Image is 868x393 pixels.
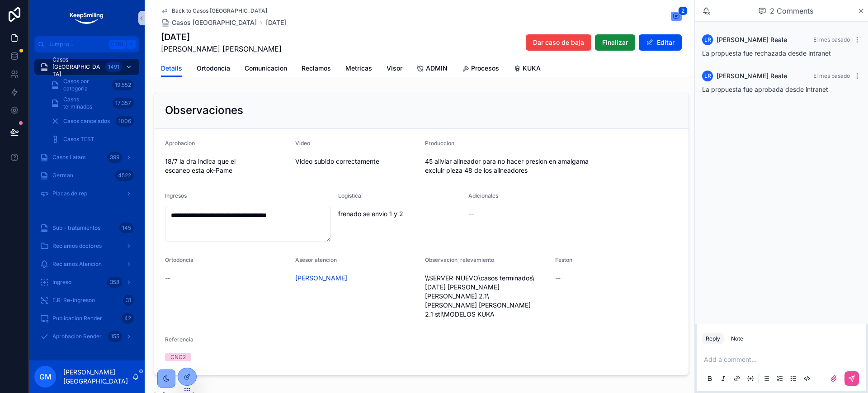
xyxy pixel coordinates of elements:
[39,371,52,382] span: GM
[387,64,402,73] span: Visor
[63,136,94,143] span: Casos TEST
[338,192,361,199] span: Logistica
[639,34,682,51] button: Editar
[165,256,193,263] span: Ortodoncia
[295,140,310,147] span: Video
[115,170,134,181] div: 4522
[45,95,139,111] a: Casos terminados17.357
[266,18,286,27] a: [DATE]
[514,60,541,78] a: KUKA
[555,274,561,283] span: --
[197,64,230,73] span: Ortodoncia
[52,172,73,179] span: German
[702,333,724,344] button: Reply
[69,11,104,25] img: App logo
[161,43,282,54] span: [PERSON_NAME] [PERSON_NAME]
[717,35,787,44] span: [PERSON_NAME] Reale
[338,209,461,218] span: frenado se envio 1 y 2
[161,60,182,77] a: Details
[34,292,139,308] a: E.R-Re-ingresoo31
[122,313,134,324] div: 42
[34,310,139,327] a: Publicacion Render42
[165,103,243,118] h2: Observaciones
[295,256,337,263] span: Asesor atencion
[63,118,110,125] span: Casos cancelados
[161,64,182,73] span: Details
[387,60,402,78] a: Visor
[245,60,287,78] a: Comunicacion
[165,140,195,147] span: Aprobacion
[425,140,454,147] span: Produccion
[45,131,139,147] a: Casos TEST
[63,96,109,110] span: Casos terminados
[34,238,139,254] a: Reclamos doctores
[165,336,193,343] span: Referencia
[671,12,682,23] button: 2
[48,41,106,48] span: Jump to...
[34,256,139,272] a: Reclamos Atencion
[52,242,102,250] span: Reclamos doctores
[29,52,145,360] div: scrollable content
[704,72,711,80] span: LR
[425,256,494,263] span: Observacion_relevamiento
[107,277,122,288] div: 358
[471,64,499,73] span: Procesos
[245,64,287,73] span: Comunicacion
[595,34,635,51] button: Finalizar
[727,333,747,344] button: Note
[63,368,132,386] p: [PERSON_NAME][GEOGRAPHIC_DATA]
[107,152,122,163] div: 399
[731,335,743,342] div: Note
[52,297,95,304] span: E.R-Re-ingresoo
[119,223,134,233] div: 145
[108,331,122,342] div: 155
[52,154,86,161] span: Casos Latam
[52,315,102,322] span: Publicacion Render
[34,220,139,236] a: Sub - tratamientos145
[172,7,267,14] span: Back to Casos [GEOGRAPHIC_DATA]
[34,274,139,290] a: Ingreso358
[813,72,850,79] span: El mes pasado
[602,38,628,47] span: Finalizar
[34,328,139,345] a: Aprobacion Render155
[105,62,122,72] div: 1491
[770,5,813,16] span: 2 Comments
[161,18,257,27] a: Casos [GEOGRAPHIC_DATA]
[295,157,418,166] span: Video subido correctamente
[34,36,139,52] button: Jump to...CtrlK
[533,38,584,47] span: Dar caso de baja
[165,192,187,199] span: Ingresos
[109,40,126,49] span: Ctrl
[52,279,71,286] span: Ingreso
[127,41,135,48] span: K
[462,60,499,78] a: Procesos
[197,60,230,78] a: Ortodoncia
[172,18,257,27] span: Casos [GEOGRAPHIC_DATA]
[123,295,134,306] div: 31
[112,80,134,90] div: 19.552
[523,64,541,73] span: KUKA
[165,274,170,283] span: --
[34,59,139,75] a: Casos [GEOGRAPHIC_DATA]1491
[52,224,100,232] span: Sub - tratamientos
[468,192,498,199] span: Adicionales
[702,49,831,57] span: La propuesta fue rechazada desde intranet
[345,60,372,78] a: Metricas
[678,6,688,15] span: 2
[52,56,102,78] span: Casos [GEOGRAPHIC_DATA]
[52,260,102,268] span: Reclamos Atencion
[113,98,134,109] div: 17.357
[295,274,347,283] a: [PERSON_NAME]
[425,157,591,175] span: 45 aliviar alineador para no hacer presion en amalgama excluir pieza 48 de los alineadores
[468,209,474,218] span: --
[426,64,448,73] span: ADMIN
[170,353,186,361] div: CNC2
[717,71,787,80] span: [PERSON_NAME] Reale
[45,113,139,129] a: Casos cancelados1006
[165,157,288,175] span: 18/7 la dra indica que el escaneo esta ok-Pame
[302,64,331,73] span: Reclamos
[302,60,331,78] a: Reclamos
[34,167,139,184] a: German4522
